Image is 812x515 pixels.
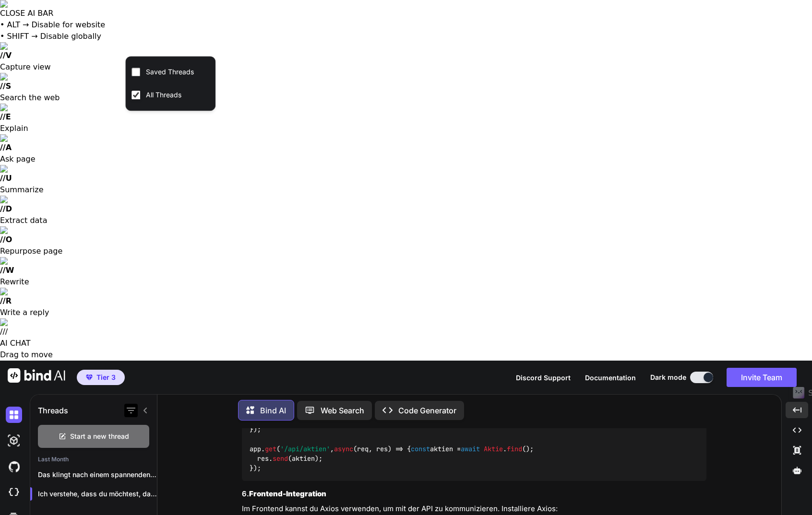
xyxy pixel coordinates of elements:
[38,405,68,416] h1: Threads
[265,445,276,453] span: get
[321,405,364,416] p: Web Search
[484,445,503,453] span: Aktie
[77,370,125,385] button: premiumTier 3
[461,445,480,453] span: await
[6,433,22,449] img: darkAi-studio
[650,373,686,382] span: Dark mode
[273,454,288,463] span: send
[8,368,65,383] img: Bind AI
[249,489,326,498] strong: Frontend-Integration
[507,445,522,453] span: find
[585,374,636,382] span: Documentation
[30,456,157,463] h2: Last Month
[6,484,22,501] img: cloudideIcon
[6,407,22,423] img: darkChat
[727,368,797,387] button: Invite Team
[585,373,636,383] button: Documentation
[242,489,706,500] h3: 6.
[516,373,571,383] button: Discord Support
[6,458,22,475] img: githubDark
[280,445,330,453] span: '/api/aktien'
[38,489,157,499] p: Ich verstehe, dass du möchtest, dass ich...
[96,373,116,382] span: Tier 3
[411,445,430,453] span: const
[398,405,456,416] p: Code Generator
[334,445,353,453] span: async
[38,470,157,480] p: Das klingt nach einem spannenden Projekt! Eine...
[516,374,571,382] span: Discord Support
[70,432,129,441] span: Start a new thread
[260,405,286,416] p: Bind AI
[86,375,93,380] img: premium
[242,503,706,515] p: Im Frontend kannst du Axios verwenden, um mit der API zu kommunizieren. Installiere Axios:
